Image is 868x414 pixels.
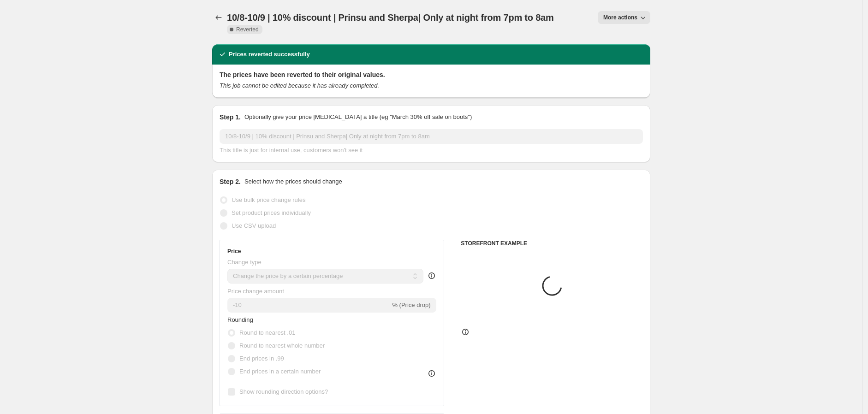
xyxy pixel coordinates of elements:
[239,368,321,375] span: End prices in a certain number
[220,112,241,122] h2: Step 1.
[227,259,262,266] span: Change type
[461,240,643,247] h6: STOREFRONT EXAMPLE
[239,355,284,362] span: End prices in .99
[236,26,259,33] span: Reverted
[220,82,379,89] i: This job cannot be edited because it has already completed.
[220,70,643,79] h2: The prices have been reverted to their original values.
[427,271,436,280] div: help
[598,11,650,24] button: More actions
[232,222,276,229] span: Use CSV upload
[392,302,430,308] span: % (Price drop)
[227,248,241,255] h3: Price
[603,14,637,21] span: More actions
[239,329,295,336] span: Round to nearest .01
[227,316,253,323] span: Rounding
[220,129,643,144] input: 30% off holiday sale
[212,11,225,24] button: Price change jobs
[232,209,311,216] span: Set product prices individually
[227,12,554,23] span: 10/8-10/9 | 10% discount | Prinsu and Sherpa| Only at night from 7pm to 8am
[244,112,472,122] p: Optionally give your price [MEDICAL_DATA] a title (eg "March 30% off sale on boots")
[227,298,390,313] input: -15
[229,50,310,59] h2: Prices reverted successfully
[232,196,305,203] span: Use bulk price change rules
[220,147,363,154] span: This title is just for internal use, customers won't see it
[239,388,328,395] span: Show rounding direction options?
[239,342,325,349] span: Round to nearest whole number
[244,177,342,186] p: Select how the prices should change
[220,177,241,186] h2: Step 2.
[227,288,284,295] span: Price change amount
